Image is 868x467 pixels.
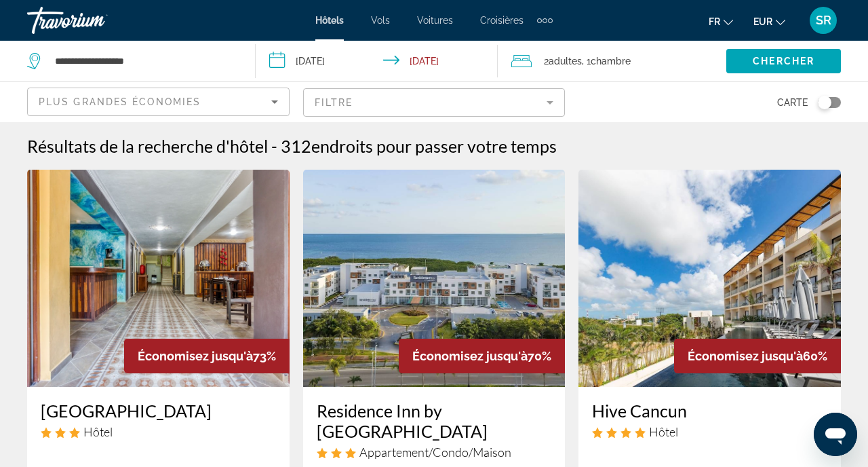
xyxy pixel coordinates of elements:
span: Adultes [549,56,582,67]
div: 60% [674,339,841,373]
button: Chercher [726,49,841,73]
div: 3 star Apartment [317,445,552,460]
img: Hotel image [578,170,841,387]
a: Hive Cancun [592,400,827,421]
button: Travelers: 2 adults, 0 children [498,41,726,81]
span: Économisez jusqu'à [688,349,803,363]
button: Extra navigation items [537,10,553,31]
span: SR [816,14,831,27]
a: Travorium [27,3,163,38]
div: 4 star Hotel [592,424,827,439]
span: Hôtel [649,424,678,439]
h1: Résultats de la recherche d'hôtel [27,136,268,156]
div: 3 star Hotel [41,424,276,439]
a: Residence Inn by [GEOGRAPHIC_DATA] [317,400,552,441]
h2: 312 [281,136,557,156]
span: , 1 [582,52,631,71]
a: [GEOGRAPHIC_DATA] [41,400,276,421]
mat-select: Sort by [39,94,278,110]
span: EUR [753,16,772,27]
iframe: Bouton de lancement de la fenêtre de messagerie [814,413,857,456]
span: Hôtel [83,424,113,439]
button: Check-in date: Dec 24, 2025 Check-out date: Jan 3, 2026 [256,41,498,81]
span: Carte [777,93,808,112]
span: Appartement/Condo/Maison [359,445,511,460]
a: Croisières [480,15,524,26]
div: 73% [124,339,290,373]
span: Chambre [591,56,631,67]
span: Économisez jusqu'à [138,349,253,363]
button: Change language [709,12,733,31]
button: User Menu [806,6,841,35]
button: Filter [303,88,566,117]
button: Toggle map [808,96,841,109]
a: Vols [371,15,390,26]
span: - [271,136,277,156]
span: fr [709,16,720,27]
span: endroits pour passer votre temps [311,136,557,156]
a: Voitures [417,15,453,26]
img: Hotel image [27,170,290,387]
span: Plus grandes économies [39,96,201,107]
span: Chercher [753,56,814,67]
span: 2 [544,52,582,71]
a: Hôtels [315,15,344,26]
button: Change currency [753,12,785,31]
img: Hotel image [303,170,566,387]
div: 70% [399,339,565,373]
span: Économisez jusqu'à [412,349,528,363]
